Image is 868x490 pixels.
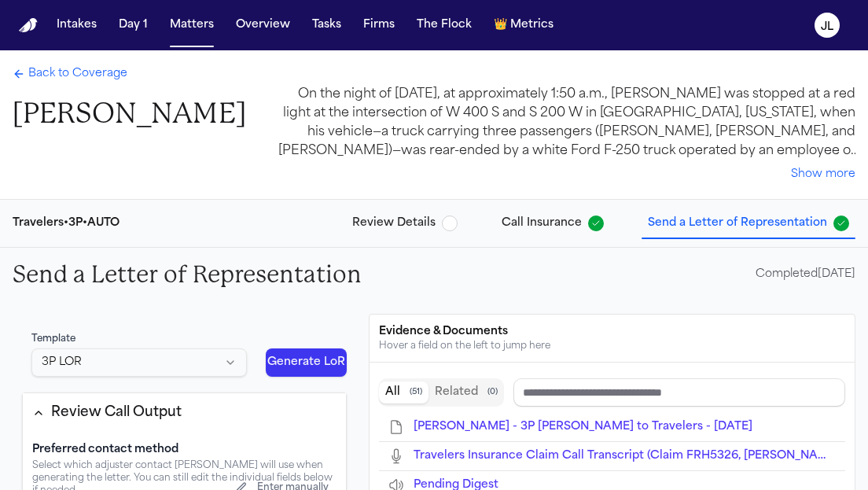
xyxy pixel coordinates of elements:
[791,167,855,182] button: Show more
[164,11,220,39] button: Matters
[414,421,752,433] span: L. Rivas - 3P LOR to Travelers - 9.19.25
[230,11,296,39] button: Overview
[414,448,836,464] button: Open Travelers Insurance Claim Call Transcript (Claim FRH5326, Julie/Seal Adams in Hoffman)
[23,393,346,433] button: Review Call Output
[428,381,504,403] button: Related documents
[13,96,246,131] h1: [PERSON_NAME]
[821,21,833,32] text: JL
[13,66,127,82] a: Back to Coverage
[502,216,582,231] span: Call Insurance
[494,17,507,33] span: crown
[756,267,855,282] div: Completed [DATE]
[19,18,38,33] img: Finch Logo
[352,216,436,231] span: Review Details
[28,66,127,82] span: Back to Coverage
[379,324,845,340] div: Evidence & Documents
[410,387,422,398] span: ( 51 )
[513,378,845,407] input: Search references
[510,17,554,33] span: Metrics
[50,11,103,39] button: Intakes
[13,260,362,289] h2: Send a Letter of Representation
[487,11,560,39] button: crownMetrics
[648,216,827,231] span: Send a Letter of Representation
[379,340,845,352] div: Hover a field on the left to jump here
[379,381,428,403] button: All documents
[495,209,610,238] button: Call Insurance
[32,442,337,458] p: Preferred contact method
[306,11,348,39] button: Tasks
[271,85,855,160] div: On the night of [DATE], at approximately 1:50 a.m., [PERSON_NAME] was stopped at a red light at t...
[19,18,38,33] a: Home
[31,348,247,377] button: Select LoR template
[266,348,347,377] button: Generate LoR
[357,11,401,39] button: Firms
[410,11,478,39] button: The Flock
[414,419,752,435] button: Open L. Rivas - 3P LOR to Travelers - 9.19.25
[112,11,154,39] button: Day 1
[346,209,464,238] button: Review Details
[51,403,182,423] div: Review Call Output
[31,333,247,345] div: Template
[13,216,120,231] div: Travelers • 3P • AUTO
[487,387,498,398] span: ( 0 )
[642,209,855,238] button: Send a Letter of Representation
